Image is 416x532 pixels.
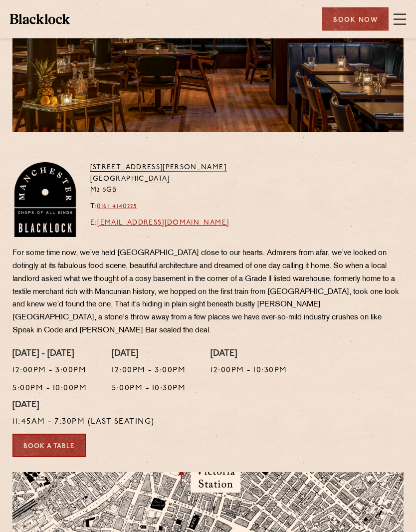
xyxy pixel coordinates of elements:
h4: [DATE] [210,349,287,360]
p: 5:00pm - 10:00pm [12,383,87,396]
img: BL_Textured_Logo-footer-cropped.svg [10,14,70,24]
h4: [DATE] [12,401,155,412]
p: 11:45am - 7:30pm (Last Seating) [12,416,155,429]
p: 12:00pm - 3:00pm [12,365,87,378]
a: 0161 4140225 [97,203,137,211]
p: T: [90,202,229,213]
img: BL_Manchester_Logo-bleed.png [12,163,78,238]
p: E: [90,218,229,230]
p: 12:00pm - 3:00pm [112,365,186,378]
a: [EMAIL_ADDRESS][DOMAIN_NAME] [97,220,229,227]
a: Book a Table [12,434,86,458]
div: Book Now [322,7,389,31]
h4: [DATE] - [DATE] [12,349,87,360]
h4: [DATE] [112,349,186,360]
p: For some time now, we’ve held [GEOGRAPHIC_DATA] close to our hearts. Admirers from afar, we’ve lo... [12,248,404,338]
p: 5:00pm - 10:30pm [112,383,186,396]
p: 12:00pm - 10:30pm [210,365,287,378]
